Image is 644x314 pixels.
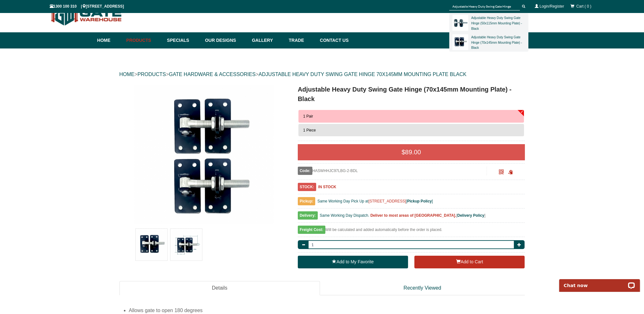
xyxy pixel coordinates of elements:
a: Details [119,281,320,295]
button: 1 Pair [298,110,524,123]
b: IN STOCK [318,185,336,189]
a: Login/Register [539,4,564,9]
a: Trade [285,32,316,48]
a: Home [97,32,123,48]
a: GATE HARDWARE & ACCESSORIES [169,72,256,77]
span: Same Working Day Dispatch. [320,213,369,218]
span: Click to copy the URL [508,170,513,175]
div: [ ] [298,212,525,223]
span: Cart ( 0 ) [576,4,591,9]
div: Will be calculated and added automatically before the order is placed. [298,226,525,237]
img: Adjustable Heavy Duty Swing Gate Hinge (70x145mm Mounting Plate) - Black [170,229,202,260]
span: STOCK: [298,183,316,191]
a: Recently Viewed [320,281,525,295]
div: > > > [119,64,525,85]
span: 89.00 [405,149,421,156]
a: PRODUCTS [137,72,166,77]
img: Adjustable Heavy Duty Swing Gate Hinge (70x145mm Mounting Plate) - Black - 1 Pair - Gate Warehouse [134,85,273,224]
span: Pickup: [298,197,315,205]
a: Click to enlarge and scan to share. [499,170,504,175]
button: 1 Piece [298,124,524,137]
a: Contact Us [317,32,349,48]
span: 1300 100 310 | [STREET_ADDRESS] [50,4,124,9]
a: Products [123,32,164,48]
a: Adjustable Heavy Duty Swing Gate Hinge (70x145mm Mounting Plate) - Black - 1 Pair - Gate Warehouse [120,85,288,224]
h1: Adjustable Heavy Duty Swing Gate Hinge (70x145mm Mounting Plate) - Black [298,85,525,104]
span: Same Working Day Pick Up at [ ] [317,199,433,203]
input: SEARCH PRODUCTS [449,3,520,10]
a: ADJUSTABLE HEAVY DUTY SWING GATE HINGE 70X145MM MOUNTING PLATE BLACK [258,72,466,77]
span: 1 Pair [303,114,313,119]
a: [STREET_ADDRESS] [368,199,406,203]
span: Freight Cost: [298,226,325,234]
span: 1 Piece [303,128,316,132]
iframe: LiveChat chat widget [555,272,644,292]
a: Add to My Favorite [298,256,408,268]
img: Adjustable Heavy Duty Swing Gate Hinge (70x145mm Mounting Plate) - Black [136,229,167,260]
a: Our Designs [202,32,249,48]
a: Adjustable Heavy Duty Swing Gate Hinge (70x145mm Mounting Plate) - Black [471,35,522,50]
a: Adjustable Heavy Duty Swing Gate Hinge (50x115mm Mounting Plate) - Black [471,16,522,30]
span: Delivery: [298,211,318,220]
img: Adjustable Heavy Duty Swing Gate Hinge (50x115mm Mounting Plate) - Black - adjustable heavy duty ... [452,15,468,31]
a: HOME [119,72,135,77]
div: $ [298,144,525,160]
a: Pickup Policy [407,199,432,203]
a: Gallery [249,32,285,48]
div: HASWHHJC97LBG-2-BDL [298,167,487,175]
button: Add to Cart [414,256,525,268]
img: Adjustable Heavy Duty Swing Gate Hinge (70x145mm Mounting Plate) - Black - adjustable heavy duty ... [452,34,468,50]
a: Delivery Policy [457,213,484,218]
a: Specials [164,32,202,48]
b: Deliver to most areas of [GEOGRAPHIC_DATA]. [370,213,456,218]
span: Code: [298,167,312,175]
